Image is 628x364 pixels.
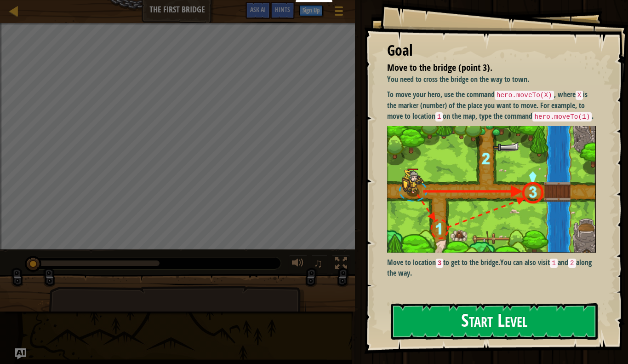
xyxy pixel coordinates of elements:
div: Goal [387,40,596,61]
code: X [576,91,583,100]
button: Ask AI [245,2,270,19]
button: Adjust volume [289,255,307,274]
p: To move your hero, use the command , where is the marker (number) of the place you want to move. ... [387,89,596,121]
button: ♫ [312,255,327,274]
span: Ask AI [250,5,266,14]
strong: Move to location to get to the bridge. [387,257,501,267]
button: Sign Up [299,5,323,16]
code: 1 [550,259,558,268]
li: Move to the bridge (point 3). [376,61,594,75]
button: Start Level [391,303,598,340]
img: M7l1b [387,126,596,253]
code: hero.moveTo(X) [495,91,554,100]
code: hero.moveTo(1) [532,112,592,121]
button: Ask AI [15,348,26,359]
span: Move to the bridge (point 3). [387,61,492,74]
p: You can also visit and along the way. [387,257,596,278]
button: Toggle fullscreen [332,255,350,274]
p: You need to cross the bridge on the way to town. [387,74,596,85]
span: ♫ [314,256,323,270]
code: 2 [568,259,576,268]
button: Show game menu [327,2,350,23]
span: Hints [275,5,290,14]
code: 3 [436,259,444,268]
code: 1 [435,112,443,121]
